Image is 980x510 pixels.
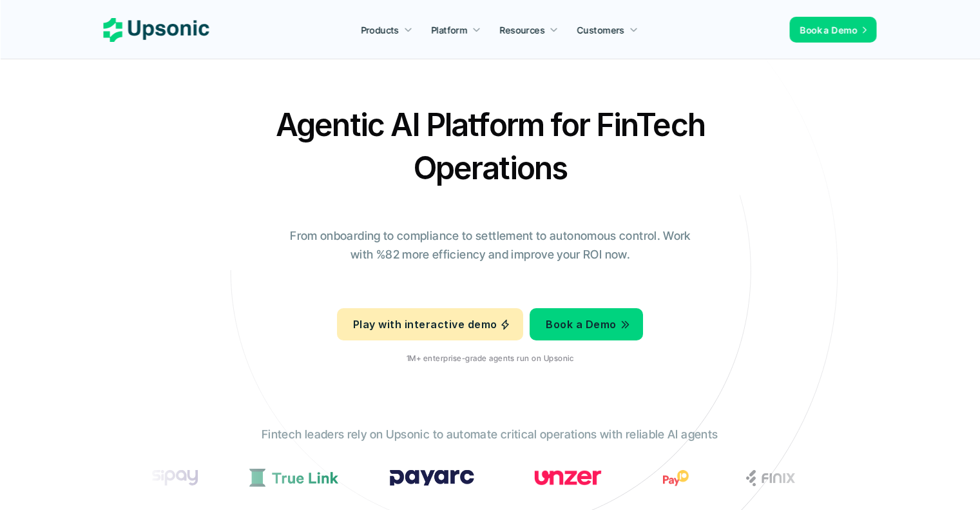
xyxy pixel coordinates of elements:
p: Customers [577,23,625,37]
a: Play with interactive demo [337,308,523,340]
h2: Agentic AI Platform for FinTech Operations [265,103,716,190]
p: 1M+ enterprise-grade agents run on Upsonic [407,354,573,363]
p: Book a Demo [546,315,617,334]
p: Play with interactive demo [353,315,497,334]
a: Products [353,18,420,41]
p: From onboarding to compliance to settlement to autonomous control. Work with %82 more efficiency ... [281,227,700,264]
a: Book a Demo [790,17,877,43]
p: Resources [500,23,545,37]
a: Book a Demo [530,308,643,340]
p: Platform [431,23,467,37]
p: Fintech leaders rely on Upsonic to automate critical operations with reliable AI agents [262,426,718,444]
p: Products [361,23,399,37]
p: Book a Demo [800,23,858,37]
